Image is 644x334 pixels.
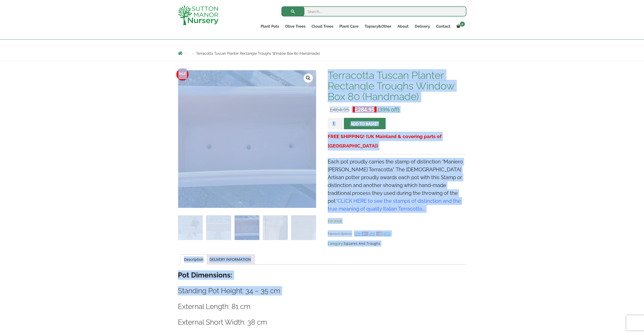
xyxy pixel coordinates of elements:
[328,198,461,212] span: “ ….
[328,240,466,247] span: Category:
[453,23,466,30] a: 0
[460,22,465,27] span: 0
[336,23,362,30] a: Plant Care
[304,73,313,83] a: View full-screen image gallery
[178,318,466,327] h3: External Short Width: 38 cm
[328,218,466,224] p: 4 in stock
[328,198,461,212] a: CLICK HERE to see the stamps of distinction and the true meaning of quality Italian Terracotta
[263,215,287,240] img: Terracotta Tuscan Planter Rectangle Troughs Window Box 80 (Handmade) - Image 4
[291,215,316,240] img: Terracotta Tuscan Planter Rectangle Troughs Window Box 80 (Handmade) - Image 5
[184,255,203,264] a: Description
[281,6,466,16] input: Search...
[282,23,308,30] a: Olive Trees
[330,106,349,113] bdi: 464.95
[354,231,392,236] img: payment supported
[176,68,189,81] span: Sale!
[344,241,380,246] a: Squares And Troughs
[258,23,282,30] a: Plant Pots
[178,51,466,55] nav: Breadcrumbs
[394,23,412,30] a: About
[196,51,320,55] span: Terracotta Tuscan Planter Rectangle Troughs Window Box 80 (Handmade)
[355,106,375,113] bdi: 284.95
[178,286,466,295] h3: Standing Pot Height: 34 – 35 cm
[206,215,231,240] img: Terracotta Tuscan Planter Rectangle Troughs Window Box 80 (Handmade) - Image 2
[178,302,466,311] h3: External Length: 81 cm
[328,159,463,212] span: Each pot proudly carries the stamp of distinction “Maniero [PERSON_NAME] Terracotta”. The [DEMOGR...
[210,255,251,264] a: DELIVERY INFORMATION
[178,5,218,25] img: logo
[328,132,466,151] h3: FREE SHIPPING! (UK Mainland & covering parts of [GEOGRAPHIC_DATA])
[344,118,386,129] button: Add to basket
[328,118,343,129] input: Product quantity
[355,106,358,113] span: £
[330,106,333,113] span: £
[378,106,399,113] span: (39% off)
[433,23,453,30] a: Contact
[328,232,352,235] small: Payment Options:
[235,215,259,240] img: Terracotta Tuscan Planter Rectangle Troughs Window Box 80 (Handmade) - Image 3
[178,215,203,240] img: Terracotta Tuscan Planter Rectangle Troughs Window Box 80 (Handmade)
[328,70,466,102] h1: Terracotta Tuscan Planter Rectangle Troughs Window Box 80 (Handmade)
[362,23,394,30] a: Topiary&Other
[308,23,336,30] a: Cloud Trees
[412,23,433,30] a: Delivery
[178,271,232,279] strong: Pot Dimensions:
